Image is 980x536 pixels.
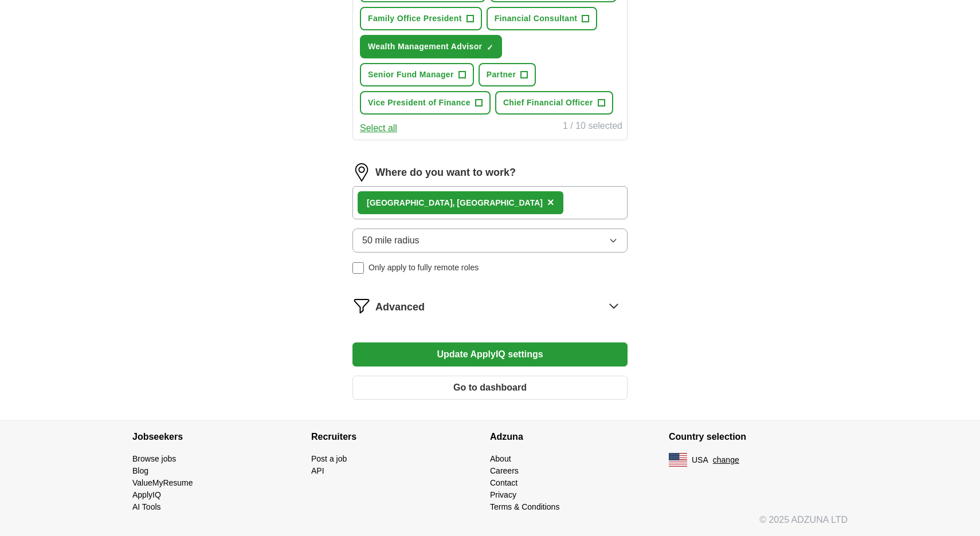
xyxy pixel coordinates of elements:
[495,91,613,115] button: Chief Financial Officer
[368,41,482,53] span: Wealth Management Advisor
[367,197,543,209] div: [GEOGRAPHIC_DATA], [GEOGRAPHIC_DATA]
[352,376,628,400] button: Go to dashboard
[368,13,462,25] span: Family Office President
[375,165,516,180] label: Where do you want to work?
[490,454,511,463] a: About
[132,466,148,475] a: Blog
[547,194,554,211] button: ×
[490,478,518,487] a: Contact
[311,454,347,463] a: Post a job
[375,299,425,315] span: Advanced
[352,297,371,315] img: filter
[368,69,454,81] span: Senior Fund Manager
[490,466,519,475] a: Careers
[132,454,176,463] a: Browse jobs
[360,7,482,30] button: Family Office President
[352,342,628,366] button: Update ApplyIQ settings
[352,163,371,182] img: location.png
[503,97,593,109] span: Chief Financial Officer
[713,454,739,466] button: change
[352,228,628,253] button: 50 mile radius
[311,466,324,475] a: API
[123,513,857,536] div: © 2025 ADZUNA LTD
[368,97,471,109] span: Vice President of Finance
[132,478,193,487] a: ValueMyResume
[360,35,502,58] button: Wealth Management Advisor✓
[495,13,578,25] span: Financial Consultant
[547,196,554,208] span: ×
[692,454,708,466] span: USA
[490,502,559,511] a: Terms & Conditions
[360,63,474,86] button: Senior Fund Manager
[352,262,364,274] input: Only apply to fully remote roles
[487,43,493,52] span: ✓
[487,69,516,81] span: Partner
[132,502,161,511] a: AI Tools
[669,421,848,453] h4: Country selection
[490,490,516,499] a: Privacy
[132,490,161,499] a: ApplyIQ
[563,119,622,135] div: 1 / 10 selected
[479,63,536,86] button: Partner
[487,7,598,30] button: Financial Consultant
[360,91,491,115] button: Vice President of Finance
[669,453,687,467] img: US flag
[369,262,479,274] span: Only apply to fully remote roles
[360,121,397,135] button: Select all
[362,234,420,247] span: 50 mile radius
